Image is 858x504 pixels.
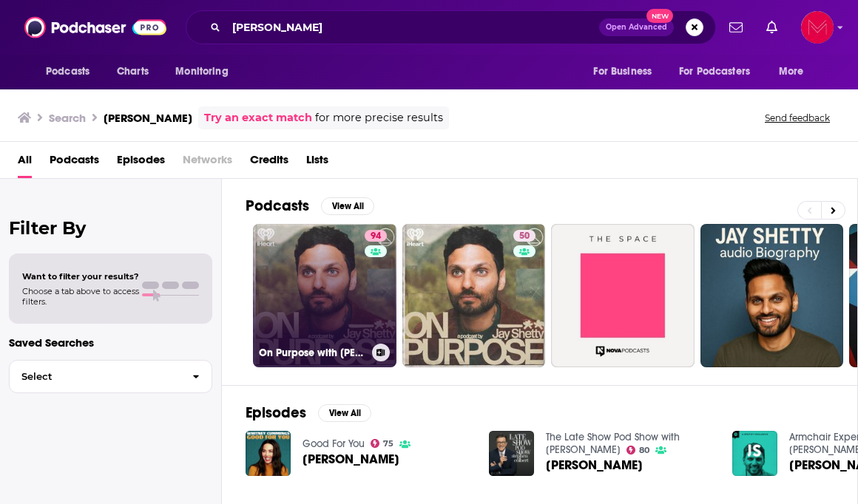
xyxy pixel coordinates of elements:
button: open menu [769,58,822,86]
h3: [PERSON_NAME] [104,111,192,125]
a: 50 [513,230,536,242]
a: Good For You [303,437,365,450]
span: 80 [639,447,649,454]
button: View All [321,197,374,215]
a: Show notifications dropdown [760,15,783,40]
button: View All [318,404,371,422]
a: Episodes [117,148,165,178]
a: Jay Shetty [546,459,643,471]
a: Lists [306,148,328,178]
a: The Late Show Pod Show with Stephen Colbert [546,431,680,456]
span: Podcasts [46,61,89,82]
button: Show profile menu [801,11,834,44]
a: All [18,148,32,178]
a: 80 [626,446,650,454]
span: More [779,61,804,82]
a: 94On Purpose with [PERSON_NAME] [253,224,396,367]
span: Monitoring [175,61,228,82]
span: Select [10,372,180,381]
a: 94 [365,230,387,242]
span: 50 [519,229,530,244]
a: Jay Shetty [303,453,399,466]
button: open menu [36,58,109,86]
h3: Search [49,111,86,125]
span: Logged in as Pamelamcclure [801,11,834,44]
h2: Filter By [9,217,212,239]
a: Podcasts [50,148,99,178]
h2: Episodes [246,403,306,422]
h2: Podcasts [246,197,309,215]
h3: On Purpose with [PERSON_NAME] [259,347,366,359]
button: Open AdvancedNew [599,18,674,36]
div: Search podcasts, credits, & more... [186,10,716,44]
span: [PERSON_NAME] [303,453,399,466]
img: Jay Shetty [732,431,777,476]
span: 94 [371,229,381,244]
span: New [646,9,673,23]
a: Charts [107,58,158,86]
a: EpisodesView All [246,403,371,422]
span: Choose a tab above to access filters. [22,286,139,307]
img: Jay Shetty [246,431,291,476]
button: open menu [669,58,771,86]
a: 75 [371,439,394,448]
button: Send feedback [760,112,834,124]
a: PodcastsView All [246,197,374,215]
span: Networks [183,148,232,178]
a: Try an exact match [204,109,312,126]
button: Select [9,360,212,393]
button: open menu [165,58,247,86]
img: Podchaser - Follow, Share and Rate Podcasts [24,13,166,41]
img: User Profile [801,11,834,44]
span: Want to filter your results? [22,271,139,282]
span: For Business [593,61,652,82]
a: 50 [402,224,546,367]
button: open menu [583,58,670,86]
a: Show notifications dropdown [723,15,749,40]
input: Search podcasts, credits, & more... [226,16,599,39]
span: 75 [383,440,393,447]
p: Saved Searches [9,336,212,350]
a: Credits [250,148,288,178]
span: Open Advanced [606,24,667,31]
span: for more precise results [315,109,443,126]
span: Charts [117,61,149,82]
img: Jay Shetty [489,431,534,476]
span: [PERSON_NAME] [546,459,643,471]
span: For Podcasters [679,61,750,82]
